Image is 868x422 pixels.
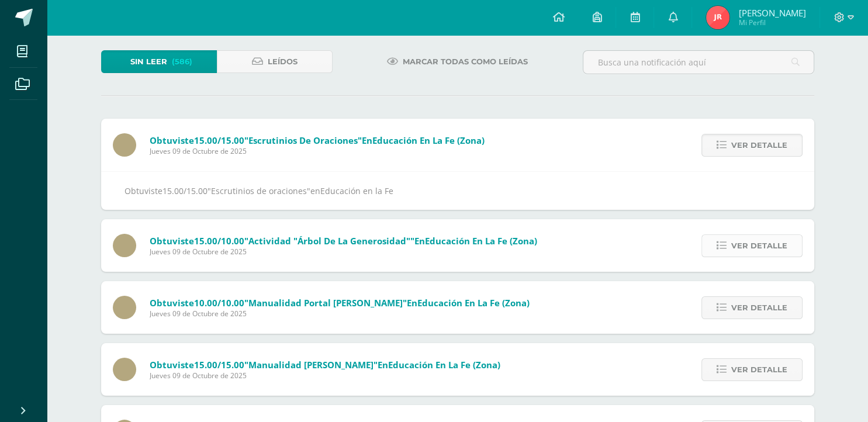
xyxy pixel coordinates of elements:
span: Ver detalle [731,134,787,156]
span: [PERSON_NAME] [738,7,805,19]
span: Ver detalle [731,359,787,381]
img: bcde0354fcc06587d7b484cdacb26b8c.png [706,6,729,29]
span: Educación en la Fe (Zona) [388,359,500,371]
span: Obtuviste en [150,359,500,371]
span: 10.00/10.00 [194,297,244,309]
span: Educación en la Fe (Zona) [425,235,537,247]
a: Leídos [217,50,333,73]
a: Sin leer(586) [101,50,217,73]
span: Jueves 09 de Octubre de 2025 [150,146,485,156]
span: "Manualidad portal [PERSON_NAME]" [244,297,407,309]
span: Leídos [268,51,298,72]
span: Ver detalle [731,235,787,257]
span: 15.00/15.00 [194,134,244,146]
span: Marcar todas como leídas [403,51,528,72]
span: Obtuviste en [150,297,530,309]
span: 15.00/15.00 [162,185,208,196]
span: Sin leer [130,51,167,72]
span: Ver detalle [731,297,787,319]
span: 15.00/15.00 [194,359,244,371]
span: Educación en la Fe (Zona) [372,134,485,146]
span: "Manualidad [PERSON_NAME]" [244,359,378,371]
span: Jueves 09 de Octubre de 2025 [150,371,500,381]
span: Mi Perfil [738,18,805,27]
span: Educación en la Fe (Zona) [417,297,530,309]
span: Jueves 09 de Octubre de 2025 [150,247,537,257]
span: (586) [172,51,192,72]
a: Marcar todas como leídas [372,50,542,73]
div: Obtuviste en [125,184,791,198]
span: Educación en la Fe [320,185,393,196]
span: "Escrutinios de oraciones" [208,185,310,196]
span: Obtuviste en [150,134,485,146]
span: Jueves 09 de Octubre de 2025 [150,309,530,319]
span: "Actividad "Árbol de la generosidad"" [244,235,414,247]
span: Obtuviste en [150,235,537,247]
span: "Escrutinios de oraciones" [244,134,362,146]
input: Busca una notificación aquí [583,51,814,74]
span: 15.00/10.00 [194,235,244,247]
